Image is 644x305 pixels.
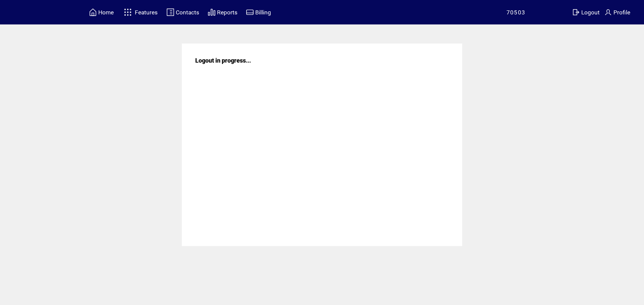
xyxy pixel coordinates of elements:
img: home.svg [89,8,97,16]
img: chart.svg [208,8,216,16]
a: Home [88,7,115,17]
span: Logout [581,9,600,16]
span: Contacts [176,9,199,16]
img: exit.svg [572,8,580,16]
a: Logout [571,7,603,17]
img: profile.svg [604,8,612,16]
a: Billing [245,7,272,17]
span: Profile [613,9,630,16]
img: creidtcard.svg [246,8,254,16]
img: features.svg [122,7,134,18]
a: Profile [603,7,631,17]
span: Reports [217,9,237,16]
a: Contacts [165,7,200,17]
img: contacts.svg [166,8,174,16]
span: Home [98,9,114,16]
a: Reports [207,7,238,17]
span: Logout in progress... [195,57,251,64]
span: Billing [255,9,271,16]
a: Features [121,6,159,19]
span: 70503 [506,9,526,16]
span: Features [135,9,158,16]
